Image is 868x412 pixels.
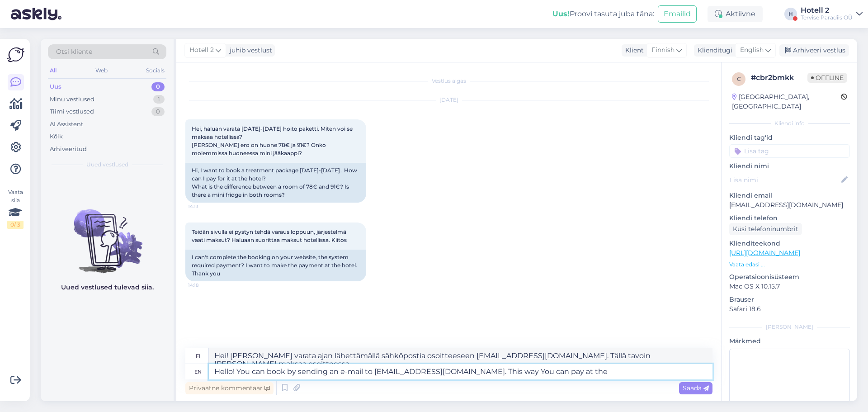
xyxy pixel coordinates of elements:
button: Emailid [658,5,697,23]
div: Küsi telefoninumbrit [729,223,802,235]
span: c [737,76,741,82]
a: Hotell 2Tervise Paradiis OÜ [801,7,863,21]
span: English [740,45,764,55]
a: [URL][DOMAIN_NAME] [729,249,800,257]
p: [EMAIL_ADDRESS][DOMAIN_NAME] [729,200,850,210]
div: Arhiveeritud [50,145,87,154]
p: Operatsioonisüsteem [729,272,850,282]
div: # cbr2bmkk [751,72,807,83]
div: Hotell 2 [801,7,853,14]
p: Brauser [729,295,850,304]
div: Uus [50,82,61,91]
div: en [194,364,202,379]
div: Arhiveeri vestlus [779,44,849,57]
div: H [784,8,797,20]
div: [PERSON_NAME] [729,323,850,331]
div: Web [94,65,109,76]
p: Kliendi telefon [729,213,850,223]
div: Tiimi vestlused [50,107,94,116]
div: Tervise Paradiis OÜ [801,14,853,21]
div: Minu vestlused [50,95,94,104]
b: Uus! [552,9,570,18]
div: 0 [151,82,165,91]
div: [DATE] [185,96,712,104]
div: AI Assistent [50,120,83,129]
span: Finnish [651,45,675,55]
p: Märkmed [729,336,850,346]
p: Kliendi email [729,191,850,200]
div: I can't complete the booking on your website, the system required payment? I want to make the pay... [185,250,366,281]
div: 0 / 3 [7,221,24,229]
div: Socials [144,65,166,76]
img: No chats [41,193,174,275]
div: All [48,65,58,76]
span: Saada [683,384,709,392]
span: Hei, haluan varata [DATE]-[DATE] hoito paketti. Miten voi se maksaa hotellissa? [PERSON_NAME] ero... [192,125,354,156]
div: Kõik [50,132,63,141]
p: Kliendi nimi [729,161,850,171]
div: Vaata siia [7,188,24,229]
span: Teidän sivulla ei pystyn tehdä varaus loppuun, järjestelmä vaati maksut? Haluaan suorittaa maksut... [192,228,348,243]
textarea: Hei! [PERSON_NAME] varata ajan lähettämällä sähköpostia osoitteeseen [EMAIL_ADDRESS][DOMAIN_NAME]... [209,348,712,364]
div: Klient [622,46,644,55]
p: Uued vestlused tulevad siia. [61,283,154,292]
div: 1 [153,95,165,104]
input: Lisa tag [729,144,850,158]
div: [GEOGRAPHIC_DATA], [GEOGRAPHIC_DATA] [732,92,841,111]
div: juhib vestlust [226,46,272,55]
span: 14:13 [188,203,222,210]
span: Otsi kliente [56,47,92,57]
p: Mac OS X 10.15.7 [729,282,850,291]
p: Klienditeekond [729,239,850,248]
div: Privaatne kommentaar [185,382,274,394]
div: Aktiivne [708,6,763,22]
span: Uued vestlused [86,161,128,169]
div: fi [196,348,200,364]
div: 0 [151,107,165,116]
img: Askly Logo [7,46,24,63]
p: Safari 18.6 [729,304,850,314]
p: Kliendi tag'id [729,133,850,142]
div: Hi, I want to book a treatment package [DATE]-[DATE] . How can I pay for it at the hotel? What is... [185,163,366,203]
div: Vestlus algas [185,77,712,85]
span: Hotell 2 [189,45,214,55]
input: Lisa nimi [730,175,840,185]
div: Proovi tasuta juba täna: [552,9,654,19]
div: Kliendi info [729,119,850,128]
p: Vaata edasi ... [729,260,850,269]
textarea: Hello! You can book by sending an e-mail to [EMAIL_ADDRESS][DOMAIN_NAME]. This way You can pay at th [209,364,712,379]
div: Klienditugi [694,46,732,55]
span: Offline [807,73,847,83]
span: 14:18 [188,282,222,289]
